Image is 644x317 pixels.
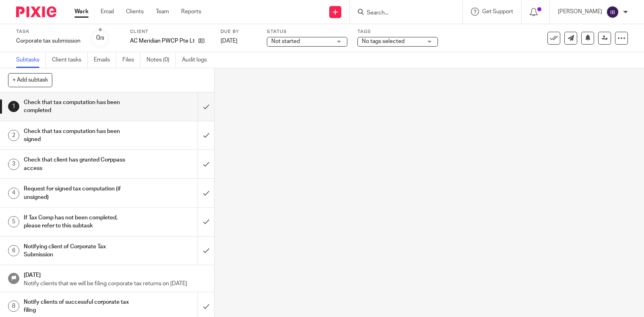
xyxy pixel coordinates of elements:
div: 0 [96,33,104,43]
a: Reports [181,8,201,16]
p: [PERSON_NAME] [558,8,602,16]
a: Files [122,52,140,68]
button: Snooze task [581,32,594,45]
h1: If Tax Comp has not been completed, please refer to this subtask [24,212,134,232]
span: No tags selected [362,39,405,44]
div: Corporate tax submission [16,37,80,45]
h1: Notifying client of Corporate Tax Submission [24,241,134,261]
span: Not started [271,39,300,44]
div: 3 [8,159,19,170]
div: Mark as done [198,179,214,207]
div: 5 [8,216,19,227]
div: Mark as done [198,150,214,178]
h1: Check that client has granted Corppass access [24,154,134,174]
label: Task [16,29,80,35]
h1: Request for signed tax computation (if unsigned) [24,183,134,203]
a: Clients [126,8,144,16]
div: 2 [8,130,19,141]
div: Mark as done [198,237,214,265]
input: Search [366,10,438,17]
a: Send new email to AC Meridian PWCP Pte Ltd [564,32,577,45]
div: Mark as done [198,121,214,150]
a: Client tasks [52,52,88,68]
a: Audit logs [182,52,213,68]
span: Get Support [482,9,513,14]
h1: Notify clients of successful corporate tax filing [24,296,134,317]
small: /9 [100,36,104,41]
span: [DATE] [221,38,237,44]
h1: Check that tax computation has been completed [24,96,134,117]
a: Work [74,8,89,16]
a: Reassign task [598,32,611,45]
label: Status [267,29,347,35]
i: Open client page [198,38,204,44]
div: 4 [8,188,19,199]
div: Mark as done [198,92,214,121]
button: + Add subtask [8,73,52,87]
a: Notes (0) [147,52,176,68]
label: Due by [221,29,257,35]
p: AC Meridian PWCP Pte Ltd [130,37,194,45]
div: 6 [8,245,19,256]
a: Email [101,8,114,16]
p: Notify clients that we will be filing corporate tax returns on [DATE] [24,280,206,288]
div: 8 [8,301,19,312]
h1: Check that tax computation has been signed [24,125,134,146]
h1: [DATE] [24,269,206,279]
a: Team [156,8,169,16]
a: Subtasks [16,52,46,68]
div: Mark as done [198,208,214,236]
div: 1 [8,101,19,112]
a: Emails [94,52,116,68]
label: Client [130,29,211,35]
img: Pixie [16,6,56,17]
label: Tags [357,29,438,35]
img: svg%3E [606,6,619,18]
